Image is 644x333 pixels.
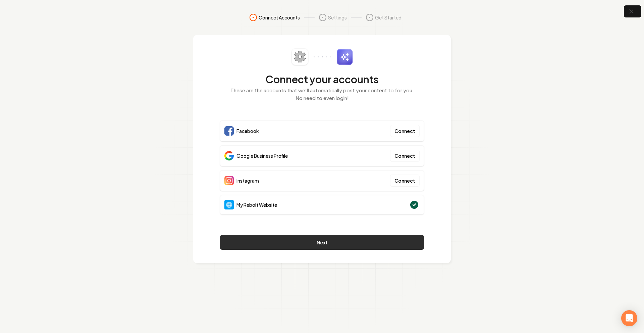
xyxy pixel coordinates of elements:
span: Facebook [236,128,259,134]
img: connector-dots.svg [314,56,331,57]
p: These are the accounts that we'll automatically post your content to for you. No need to even login! [220,87,424,102]
div: Open Intercom Messenger [621,310,637,326]
span: Connect Accounts [259,14,300,21]
span: Google Business Profile [236,152,288,159]
img: Website [224,200,234,209]
button: Connect [390,125,420,137]
span: Get Started [375,14,401,21]
button: Connect [390,150,420,162]
img: Facebook [224,126,234,136]
h2: Connect your accounts [220,73,424,85]
img: Instagram [224,176,234,185]
span: Instagram [236,177,259,184]
img: sparkles.svg [336,49,353,65]
span: My Rebolt Website [236,201,277,208]
button: Connect [390,175,420,187]
button: Next [220,235,424,250]
img: Google [224,151,234,160]
span: Settings [328,14,347,21]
